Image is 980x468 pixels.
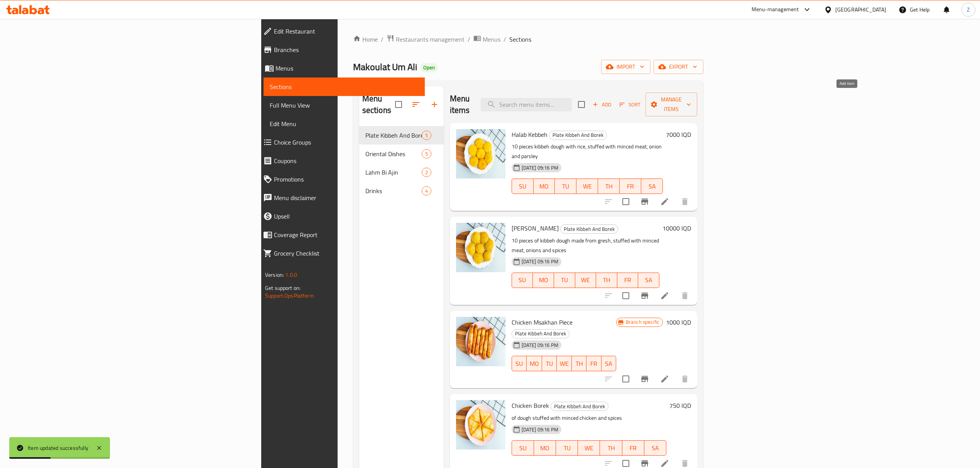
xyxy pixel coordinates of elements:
h6: 10000 IQD [662,223,691,234]
span: Sort sections [407,95,425,114]
div: Plate Kibbeh And Borek [560,224,618,234]
a: Coupons [257,152,425,170]
a: Edit Menu [264,114,425,133]
span: Menu disclaimer [274,193,419,202]
button: TH [598,178,620,194]
span: Select to update [618,194,634,210]
button: SU [512,273,533,288]
button: Add section [425,95,444,114]
a: Edit menu item [660,374,669,384]
span: Plate Kibbeh And Borek [365,131,422,140]
a: Choice Groups [257,133,425,152]
span: Branch specific [623,318,662,326]
span: Chicken Msakhan Piece [512,316,573,328]
span: Sections [270,82,419,91]
div: Plate Kibbeh And Borek5 [359,126,444,145]
span: WE [580,181,595,192]
div: items [422,131,431,140]
a: Branches [257,40,425,59]
span: FR [623,181,638,192]
span: SU [515,443,531,454]
button: WE [575,273,596,288]
div: items [422,186,431,195]
a: Menus [473,34,500,44]
h2: Menu items [450,93,471,116]
span: Choice Groups [274,138,419,147]
span: TH [603,443,619,454]
span: SU [515,358,524,369]
button: delete [676,286,694,305]
button: FR [620,178,641,194]
li: / [504,35,506,44]
span: SU [515,181,531,192]
span: Lahm Bi Ajin [365,168,422,177]
button: TU [554,273,575,288]
span: [DATE] 09:16 PM [519,164,561,172]
div: Item updated successfully [28,444,88,452]
span: 5 [422,132,431,139]
span: [DATE] 09:16 PM [519,342,561,349]
div: [GEOGRAPHIC_DATA] [835,5,886,14]
span: Z [967,5,970,14]
span: Grocery Checklist [274,249,419,258]
button: export [654,60,703,74]
span: [DATE] 09:16 PM [519,258,561,265]
span: MO [536,274,551,286]
a: Edit menu item [660,291,669,300]
span: SA [605,358,613,369]
button: Manage items [645,93,697,116]
button: SA [602,356,616,371]
button: import [601,60,651,74]
span: MO [530,358,539,369]
div: items [422,149,431,158]
span: MO [537,443,553,454]
span: Select to update [618,288,634,304]
button: SA [641,178,663,194]
div: Plate Kibbeh And Borek [549,131,607,140]
p: 10 pieces of kibbeh dough made from gresh, stuffed with minced meat, onions and spices [512,236,659,255]
p: of dough stuffed with minced chicken and spices [512,413,666,423]
p: 10 pieces kibbeh dough with rice, stuffed with minced meat, onion and parsley [512,142,663,161]
a: Upsell [257,207,425,226]
button: TH [596,273,617,288]
a: Coverage Report [257,226,425,244]
span: Chicken Borek [512,400,549,411]
span: [DATE] 09:16 PM [519,426,561,433]
button: SA [644,440,666,456]
button: delete [676,370,694,388]
div: Plate Kibbeh And Borek [551,402,608,411]
button: TH [572,356,586,371]
button: TU [556,440,578,456]
button: FR [586,356,601,371]
a: Menu disclaimer [257,189,425,207]
span: Restaurants management [396,35,465,44]
li: / [468,35,470,44]
span: Drinks [365,186,422,195]
img: Gresh Kibbeh [456,223,505,272]
button: Branch-specific-item [635,370,654,388]
button: WE [578,440,600,456]
span: Select to update [618,371,634,387]
span: Sort [619,100,640,109]
span: Get support on: [265,283,301,293]
nav: breadcrumb [353,34,703,44]
span: 4 [422,187,431,195]
a: Grocery Checklist [257,244,425,263]
span: WE [578,274,593,286]
button: TH [600,440,622,456]
span: FR [620,274,635,286]
button: FR [622,440,644,456]
a: Sections [264,77,425,96]
button: MO [527,356,542,371]
button: delete [676,192,694,211]
span: TH [575,358,583,369]
span: FR [590,358,598,369]
span: SA [644,181,660,192]
span: Plate Kibbeh And Borek [561,225,618,234]
button: Add [590,99,614,111]
img: Chicken Msakhan Piece [456,317,505,366]
span: TU [558,181,573,192]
